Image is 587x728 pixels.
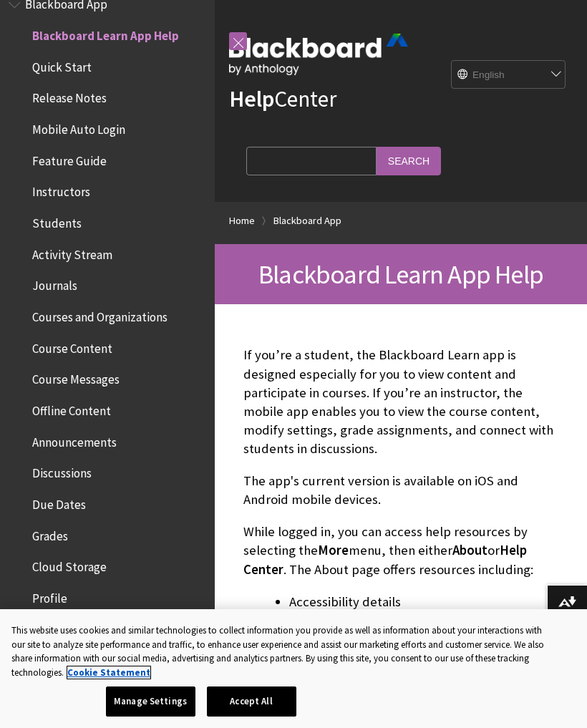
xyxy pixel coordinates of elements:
[106,686,195,717] button: Manage Settings
[273,212,341,230] a: Blackboard App
[32,586,67,606] span: Profile
[32,368,120,387] span: Course Messages
[32,524,68,543] span: Grades
[32,461,92,480] span: Discussions
[229,34,408,75] img: Blackboard by Anthology
[243,542,527,577] span: Help Center
[32,149,107,168] span: Feature Guide
[32,430,117,450] span: Announcements
[452,542,487,558] span: About
[32,24,179,43] span: Blackboard Learn App Help
[32,211,82,230] span: Students
[229,84,336,113] a: HelpCenter
[32,243,112,262] span: Activity Stream
[289,592,558,612] li: Accessibility details
[32,274,77,293] span: Journals
[32,555,107,574] span: Cloud Storage
[32,180,90,200] span: Instructors
[229,84,274,113] strong: Help
[377,147,441,175] input: Search
[243,346,558,458] p: If you’re a student, the Blackboard Learn app is designed especially for you to view content and ...
[243,472,558,509] p: The app's current version is available on iOS and Android mobile devices.
[452,61,566,89] select: Site Language Selector
[32,336,112,356] span: Course Content
[32,87,107,106] span: Release Notes
[229,212,255,230] a: Home
[32,117,125,137] span: Mobile Auto Login
[258,258,543,291] span: Blackboard Learn App Help
[207,686,296,717] button: Accept All
[32,492,86,512] span: Due Dates
[11,623,546,679] div: This website uses cookies and similar technologies to collect information you provide as well as ...
[32,305,168,324] span: Courses and Organizations
[67,666,150,679] a: More information about your privacy, opens in a new tab
[32,399,111,418] span: Offline Content
[32,55,92,74] span: Quick Start
[243,523,558,579] p: While logged in, you can access help resources by selecting the menu, then either or . The About ...
[318,542,349,558] span: More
